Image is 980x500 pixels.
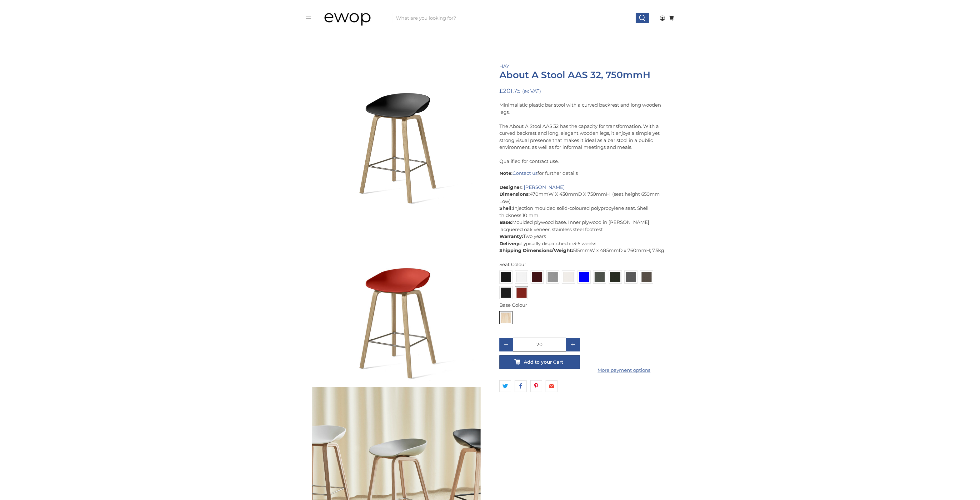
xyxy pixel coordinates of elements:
[499,170,668,254] p: for further details 470mmW X 430mmD X 750mmH (seat height 650mm Low) Injection moulded solid-colo...
[499,247,573,253] strong: Shipping Dimensions/Weight:
[499,219,512,225] strong: Base:
[499,261,668,268] div: Seat Colour
[499,170,512,176] strong: Note:
[499,233,523,239] strong: Warranty:
[521,240,573,246] span: Typically dispatched in
[499,355,580,369] button: Add to your Cart
[584,367,664,374] a: More payment options
[499,87,521,94] span: £201.75
[499,70,668,80] h1: About A Stool AAS 32, 750mmH
[499,102,668,165] p: Minimalistic plastic bar stool with a curved backrest and long wooden legs. The About A Stool AAS...
[312,37,481,206] a: HAY About A Stool AAS32 750mm Soft Black with Matt Lacquered Oak Base
[499,302,668,309] div: Base Colour
[522,88,541,94] small: (ex VAT)
[512,170,537,176] a: Contact us
[312,212,481,381] a: HAY About A Stool AAS32 750mm Warm Red with Matt Lacquered Oak Base
[524,184,565,190] a: [PERSON_NAME]
[499,184,522,190] strong: Designer:
[393,13,636,23] input: What are you looking for?
[524,359,563,365] span: Add to your Cart
[499,191,530,197] strong: Dimensions:
[499,240,521,246] strong: Delivery:
[499,63,509,69] a: HAY
[499,205,513,211] strong: Shell:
